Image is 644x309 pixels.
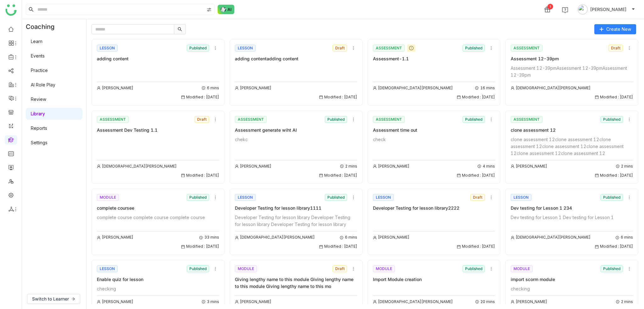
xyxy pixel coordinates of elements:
[97,85,133,91] div: [PERSON_NAME]
[97,45,118,52] div: LESSON
[511,136,633,157] div: clone assessment 12clone assessment 12clone assessment 12clone assessment 12clone assessment 12cl...
[463,45,485,52] nz-tag: Published
[475,299,495,305] div: 20 mins
[373,45,405,52] div: ASSESSMENT
[235,299,271,305] div: [PERSON_NAME]
[31,140,47,145] a: Settings
[181,94,219,100] div: Modified : [DATE]
[373,194,394,201] div: LESSON
[373,276,495,283] div: Import Module creation
[333,265,347,272] nz-tag: Draft
[616,163,633,169] div: 2 mins
[373,235,409,240] div: [PERSON_NAME]
[235,265,257,272] div: MODULE
[511,45,542,52] div: ASSESSMENT
[97,276,219,283] div: Enable quiz for lesson
[562,7,568,13] img: help.svg
[97,235,133,240] div: [PERSON_NAME]
[601,265,623,272] nz-tag: Published
[333,45,347,52] nz-tag: Draft
[373,265,395,272] div: MODULE
[235,235,315,240] div: [DEMOGRAPHIC_DATA][PERSON_NAME]
[97,214,219,221] div: complete course complete course complete course
[511,163,547,169] div: [PERSON_NAME]
[373,127,495,134] div: Assessment time out
[606,26,631,33] span: Create New
[463,116,485,123] nz-tag: Published
[511,299,547,305] div: [PERSON_NAME]
[340,163,357,169] div: 2 mins
[590,6,626,13] span: [PERSON_NAME]
[373,205,495,212] div: Developer Testing for lesson library2222
[31,111,45,116] a: Library
[202,85,219,91] div: 6 mins
[187,265,209,272] nz-tag: Published
[235,205,357,212] div: Developer Testing for lesson library1111
[235,85,271,91] div: [PERSON_NAME]
[97,116,129,123] div: ASSESSMENT
[511,85,591,91] div: [DEMOGRAPHIC_DATA][PERSON_NAME]
[5,4,17,16] img: logo
[616,235,633,240] div: 6 mins
[595,94,633,100] div: Modified : [DATE]
[202,299,219,305] div: 3 mins
[31,82,55,87] a: AI Role Play
[235,163,271,169] div: [PERSON_NAME]
[97,285,219,292] div: checking
[199,235,219,240] div: 33 mins
[218,5,235,14] img: ask-buddy-normal.svg
[475,85,495,91] div: 16 mins
[31,125,47,131] a: Reports
[97,55,219,62] div: adding content
[601,116,623,123] nz-tag: Published
[616,299,633,305] div: 2 mins
[325,194,347,201] nz-tag: Published
[97,127,219,134] div: Assessment Dev Testing 1.1
[235,214,357,228] div: Developer Testing for lesson library Developer Testing for lesson library Developer Testing for l...
[511,285,633,292] div: checking
[511,194,531,201] div: LESSON
[97,299,133,305] div: [PERSON_NAME]
[325,116,347,123] nz-tag: Published
[457,173,495,179] div: Modified : [DATE]
[478,163,495,169] div: 4 mins
[511,65,633,79] div: Assessment 12-39pmAssessment 12-39pmAssessment 12-39pm
[457,94,495,100] div: Modified : [DATE]
[511,55,633,62] div: Assessment 12-39pm
[511,205,633,212] div: Dev testing for Lesson 1 234
[373,55,495,62] div: Assessment-1.1
[319,94,357,100] div: Modified : [DATE]
[511,214,633,221] div: Dev testing for Lesson 1 Dev testing for Lesson 1
[511,116,542,123] div: ASSESSMENT
[235,136,357,143] div: chekc
[511,276,633,283] div: import scorm module
[594,24,636,34] button: Create New
[595,173,633,179] div: Modified : [DATE]
[470,194,485,201] nz-tag: Draft
[319,173,357,179] div: Modified : [DATE]
[547,4,553,9] div: 1
[457,244,495,250] div: Modified : [DATE]
[97,205,219,212] div: complete coursee
[31,39,42,44] a: Learn
[22,19,64,34] div: Coaching
[181,244,219,250] div: Modified : [DATE]
[463,265,485,272] nz-tag: Published
[511,265,533,272] div: MODULE
[373,299,453,305] div: [DEMOGRAPHIC_DATA][PERSON_NAME]
[235,45,256,52] div: LESSON
[595,244,633,250] div: Modified : [DATE]
[608,45,623,52] nz-tag: Draft
[235,116,267,123] div: ASSESSMENT
[195,116,209,123] nz-tag: Draft
[27,294,80,304] button: Switch to Learner
[511,235,591,240] div: [DEMOGRAPHIC_DATA][PERSON_NAME]
[97,194,119,201] div: MODULE
[31,97,46,102] a: Review
[31,53,45,58] a: Events
[373,163,409,169] div: [PERSON_NAME]
[207,7,212,12] img: search-type.svg
[601,194,623,201] nz-tag: Published
[187,45,209,52] nz-tag: Published
[97,163,177,169] div: [DEMOGRAPHIC_DATA][PERSON_NAME]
